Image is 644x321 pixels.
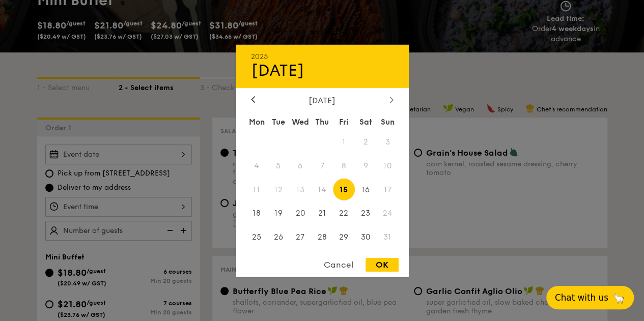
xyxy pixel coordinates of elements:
[267,112,289,131] div: Tue
[246,226,268,248] span: 25
[289,155,311,177] span: 6
[333,202,355,224] span: 22
[366,258,399,272] div: OK
[377,226,399,248] span: 31
[377,179,399,200] span: 17
[246,202,268,224] span: 18
[355,202,377,224] span: 23
[289,179,311,200] span: 13
[355,112,377,131] div: Sat
[267,202,289,224] span: 19
[251,95,394,105] div: [DATE]
[546,286,634,309] button: Chat with us🦙
[333,226,355,248] span: 29
[355,131,377,153] span: 2
[246,155,268,177] span: 4
[333,179,355,200] span: 15
[289,112,311,131] div: Wed
[333,131,355,153] span: 1
[311,155,333,177] span: 7
[311,179,333,200] span: 14
[289,226,311,248] span: 27
[311,202,333,224] span: 21
[612,291,625,304] span: 🦙
[267,155,289,177] span: 5
[377,131,399,153] span: 3
[246,112,268,131] div: Mon
[314,258,363,272] div: Cancel
[311,226,333,248] span: 28
[355,226,377,248] span: 30
[555,293,608,303] span: Chat with us
[267,226,289,248] span: 26
[377,202,399,224] span: 24
[333,112,355,131] div: Fri
[251,61,394,80] div: [DATE]
[377,155,399,177] span: 10
[289,202,311,224] span: 20
[355,179,377,200] span: 16
[251,52,394,61] div: 2025
[246,179,268,200] span: 11
[377,112,399,131] div: Sun
[355,155,377,177] span: 9
[267,179,289,200] span: 12
[333,155,355,177] span: 8
[311,112,333,131] div: Thu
